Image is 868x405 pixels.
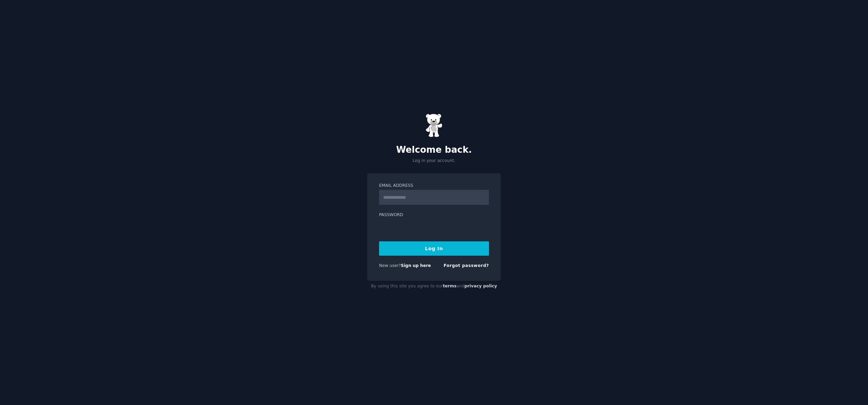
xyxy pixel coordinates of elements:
[367,158,501,164] p: Log in your account.
[443,284,457,288] a: terms
[379,183,489,189] label: Email Address
[379,212,489,218] label: Password
[444,263,489,268] a: Forgot password?
[367,281,501,292] div: By using this site you agree to our and
[425,114,443,137] img: Gummy Bear
[367,145,501,155] h2: Welcome back.
[464,284,497,288] a: privacy policy
[401,263,431,268] a: Sign up here
[379,263,401,268] span: New user?
[379,241,489,256] button: Log In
